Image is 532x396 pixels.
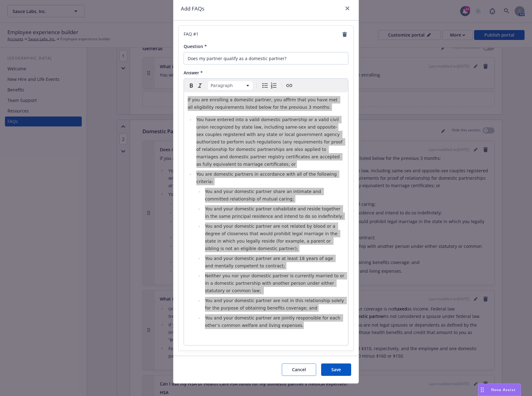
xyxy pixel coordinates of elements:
span: Save [331,367,341,372]
span: You and your domestic partner are at least 18 years of age and mentally competent to contract;​ [205,256,334,268]
span: You and your domestic partner share an intimate and committed relationship of mutual caring;​ [205,189,322,201]
a: close [344,5,351,12]
span: You have entered into a valid domestic partnership or a valid civil union recognized by state law... [196,117,344,167]
span: Neither you nor your domestic partner is currently married to or in a domestic partnership with a... [205,273,346,293]
span: You and your domestic partner are not related by blood or a degree of closeness that would prohib... [205,224,339,251]
span: You and your domestic partner are not in this relationship solely for the purpose of obtaining be... [205,298,346,310]
h1: Add FAQs [181,5,204,13]
span: Answer * [184,70,203,76]
span: Nova Assist [491,387,516,392]
span: If you are enrolling a domestic partner, you affirm that you have met all eligibility requirement... [188,97,339,110]
a: remove [341,31,348,38]
button: Block type [208,81,253,90]
button: Italic [196,81,204,90]
input: Add question here [184,52,348,64]
button: Create link [285,81,294,90]
div: Drag to move [478,384,486,396]
span: Question * [184,43,207,49]
button: Bulleted list [261,81,269,90]
button: Cancel [282,363,316,376]
span: You are domestic partners in accordance with all of the following criteria:​ [196,172,338,184]
div: toggle group [261,81,278,90]
button: Save [321,363,351,376]
span: You and your domestic partner cohabitate and reside together in the same principal residence and ... [205,206,344,219]
span: FAQ # 1 [184,31,198,38]
span: Cancel [292,367,306,372]
button: Numbered list [269,81,278,90]
span: You and your domestic partner are jointly responsible for each other’s common welfare and living ... [205,315,342,328]
button: Nova Assist [478,384,521,396]
div: editable markdown [184,92,348,345]
button: Bold [187,81,196,90]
